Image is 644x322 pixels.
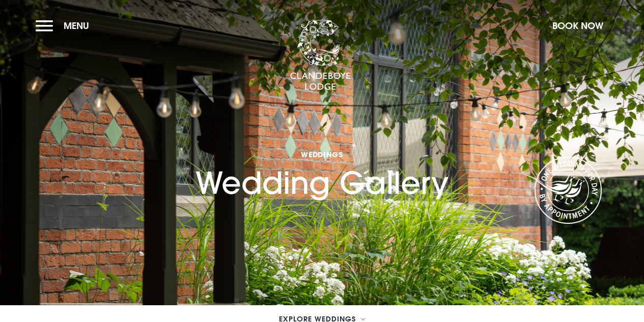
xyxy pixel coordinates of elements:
span: Weddings [195,150,449,159]
img: Clandeboye Lodge [290,20,351,91]
h1: Wedding Gallery [195,109,449,201]
button: Book Now [547,15,608,37]
button: Menu [36,15,94,37]
span: Menu [64,20,89,32]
